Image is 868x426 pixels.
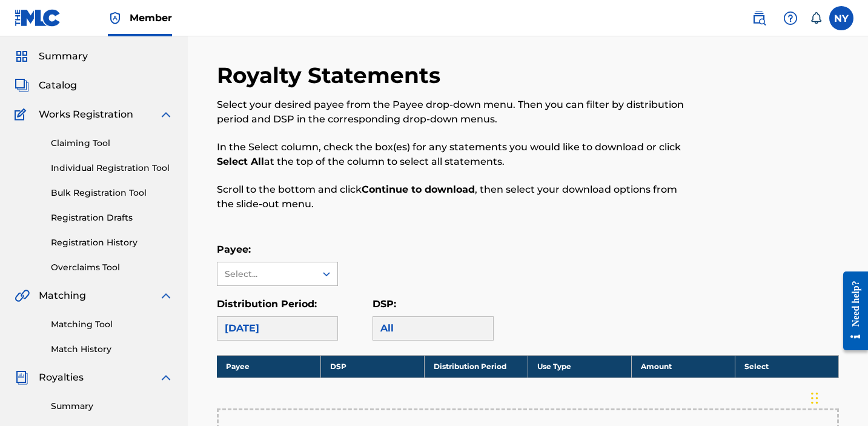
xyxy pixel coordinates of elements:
[51,162,173,175] a: Individual Registration Tool
[51,400,173,413] a: Summary
[528,355,631,378] th: Use Type
[217,355,320,378] th: Payee
[39,288,86,303] span: Matching
[373,298,396,310] label: DSP:
[217,298,317,310] label: Distribution Period:
[15,288,30,303] img: Matching
[362,184,475,195] strong: Continue to download
[631,355,735,378] th: Amount
[807,368,868,426] iframe: Chat Widget
[783,11,798,25] img: help
[39,107,133,122] span: Works Registration
[217,244,251,255] label: Payee:
[225,268,307,281] div: Select...
[15,78,77,93] a: CatalogCatalog
[735,355,838,378] th: Select
[752,11,766,25] img: search
[217,156,264,167] strong: Select All
[15,9,61,27] img: MLC Logo
[811,380,818,416] div: Drag
[159,370,173,385] img: expand
[15,107,30,122] img: Works Registration
[39,49,88,64] span: Summary
[39,78,77,93] span: Catalog
[39,370,84,385] span: Royalties
[51,211,173,224] a: Registration Drafts
[15,49,29,64] img: Summary
[51,318,173,331] a: Matching Tool
[747,6,771,30] a: Public Search
[159,288,173,303] img: expand
[834,262,868,360] iframe: Resource Center
[320,355,424,378] th: DSP
[159,107,173,122] img: expand
[217,98,696,127] p: Select your desired payee from the Payee drop-down menu. Then you can filter by distribution peri...
[130,11,172,25] span: Member
[217,62,446,89] h2: Royalty Statements
[51,236,173,249] a: Registration History
[51,137,173,150] a: Claiming Tool
[217,182,696,211] p: Scroll to the bottom and click , then select your download options from the slide-out menu.
[51,343,173,356] a: Match History
[108,11,122,25] img: Top Rightsholder
[217,140,696,169] p: In the Select column, check the box(es) for any statements you would like to download or click at...
[15,370,29,385] img: Royalties
[15,78,29,93] img: Catalog
[15,49,88,64] a: SummarySummary
[51,261,173,274] a: Overclaims Tool
[778,6,803,30] div: Help
[424,355,528,378] th: Distribution Period
[51,187,173,199] a: Bulk Registration Tool
[810,12,822,24] div: Notifications
[829,6,853,30] div: User Menu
